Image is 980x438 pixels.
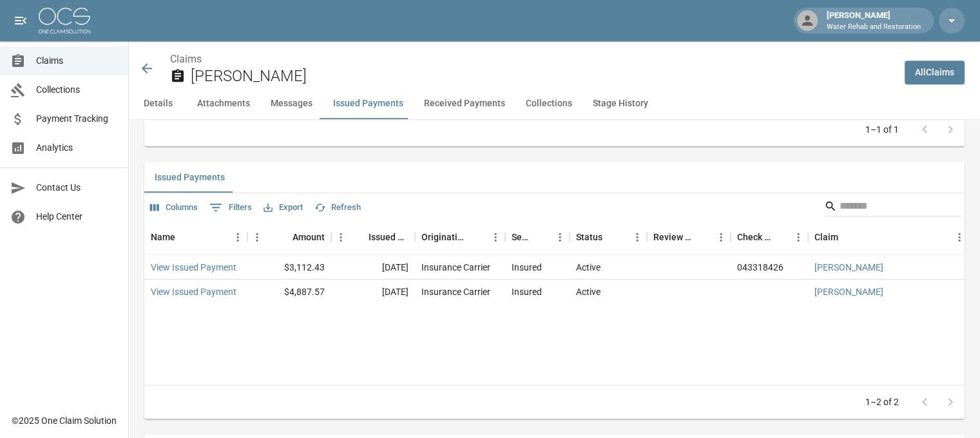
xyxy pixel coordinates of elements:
[175,228,193,246] button: Sort
[323,88,414,119] button: Issued Payments
[8,8,34,33] button: open drawer
[260,88,323,119] button: Messages
[228,227,247,247] button: Menu
[582,88,658,119] button: Stage History
[311,198,364,218] button: Refresh
[144,219,247,255] div: Name
[653,219,693,255] div: Review Status
[905,61,965,84] a: AllClaims
[515,88,582,119] button: Collections
[468,228,486,246] button: Sort
[789,227,808,247] button: Menu
[532,228,550,246] button: Sort
[39,8,90,33] img: ocs-logo-white-transparent.png
[129,88,980,119] div: anchor tabs
[293,219,325,255] div: Amount
[865,395,899,408] p: 1–2 of 2
[369,219,408,255] div: Issued Date
[576,219,602,255] div: Status
[36,112,118,126] span: Payment Tracking
[576,261,600,274] div: Active
[628,227,647,247] button: Menu
[260,198,306,218] button: Export
[129,88,187,119] button: Details
[486,227,505,247] button: Menu
[421,219,468,255] div: Originating From
[415,219,505,255] div: Originating From
[821,9,926,32] div: [PERSON_NAME]
[36,83,118,97] span: Collections
[512,219,532,255] div: Sent To
[151,261,236,274] a: View Issued Payment
[505,219,570,255] div: Sent To
[351,228,369,246] button: Sort
[838,228,856,246] button: Sort
[247,227,267,247] button: Menu
[576,285,600,298] div: Active
[814,285,883,298] a: [PERSON_NAME]
[602,228,620,246] button: Sort
[36,141,118,155] span: Analytics
[865,123,899,136] p: 1–1 of 1
[36,54,118,68] span: Claims
[331,227,351,247] button: Menu
[247,219,331,255] div: Amount
[144,162,965,193] div: related-list tabs
[187,88,260,119] button: Attachments
[206,197,255,218] button: Show filters
[814,219,838,255] div: Claim
[814,261,883,274] a: [PERSON_NAME]
[421,285,490,298] div: Insurance Carrier
[647,219,731,255] div: Review Status
[824,196,962,219] div: Search
[170,53,202,65] a: Claims
[151,219,175,255] div: Name
[331,255,415,280] div: [DATE]
[151,285,236,298] a: View Issued Payment
[36,181,118,195] span: Contact Us
[827,22,921,33] p: Water Rehab and Restoration
[191,67,894,86] h2: [PERSON_NAME]
[247,280,331,304] div: $4,887.57
[414,88,515,119] button: Received Payments
[570,219,647,255] div: Status
[512,261,542,274] div: Insured
[711,227,731,247] button: Menu
[737,261,783,274] div: 043318426
[731,219,808,255] div: Check Number
[331,219,415,255] div: Issued Date
[771,228,789,246] button: Sort
[737,219,771,255] div: Check Number
[693,228,711,246] button: Sort
[274,228,293,246] button: Sort
[421,261,490,274] div: Insurance Carrier
[550,227,570,247] button: Menu
[12,414,117,427] div: © 2025 One Claim Solution
[247,255,331,280] div: $3,112.43
[170,52,894,67] nav: breadcrumb
[331,280,415,304] div: [DATE]
[36,210,118,224] span: Help Center
[950,227,969,247] button: Menu
[147,198,201,218] button: Select columns
[144,162,235,193] button: Issued Payments
[808,219,969,255] div: Claim
[512,285,542,298] div: Insured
